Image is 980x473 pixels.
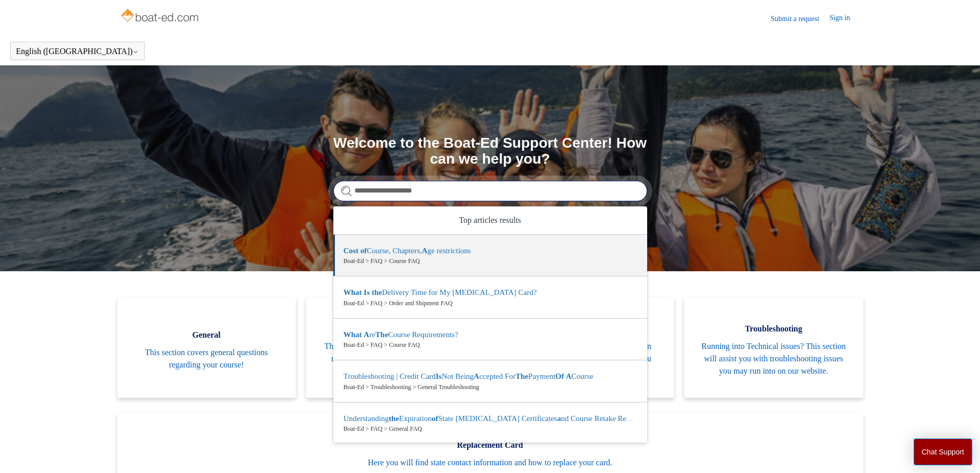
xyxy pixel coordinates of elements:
[344,414,661,425] zd-autocomplete-title-multibrand: Suggested result 5 Understanding the Expiration of State Boating Certificates and Course Retake R...
[344,299,637,308] zd-autocomplete-breadcrumbs-multibrand: Boat-Ed > FAQ > Order and Shipment FAQ
[914,439,973,465] button: Chat Support
[684,297,863,398] a: Troubleshooting Running into Technical issues? This section will assist you with troubleshooting ...
[344,256,637,266] zd-autocomplete-breadcrumbs-multibrand: Boat-Ed > FAQ > Course FAQ
[117,297,296,398] a: General This section covers general questions regarding your course!
[344,382,637,392] zd-autocomplete-breadcrumbs-multibrand: Boat-Ed > Troubleshooting > General Troubleshooting
[364,330,369,339] em: A
[322,323,470,335] span: FAQ
[700,340,848,377] span: Running into Technical issues? This section will assist you with troubleshooting issues you may r...
[344,372,594,382] zd-autocomplete-title-multibrand: Suggested result 4 Troubleshooting | Credit Card Is Not Being Accepted For The Payment Of A Course
[566,372,572,380] em: A
[344,330,458,341] zd-autocomplete-title-multibrand: Suggested result 3 What Are The Course Requirements?
[133,457,848,469] span: Here you will find state contact information and how to replace your card.
[344,288,362,296] em: What
[422,247,427,255] em: A
[432,414,438,423] em: of
[306,297,485,398] a: FAQ This section will answer questions that you may have that have already been asked before!
[360,247,367,255] em: of
[376,330,388,339] em: The
[344,424,637,433] zd-autocomplete-breadcrumbs-multibrand: Boat-Ed > FAQ > General FAQ
[829,12,860,25] a: Sign in
[557,414,561,423] em: a
[333,135,647,167] h1: Welcome to the Boat-Ed Support Center! How can we help you?
[771,13,829,24] a: Submit a request
[133,346,281,371] span: This section covers general questions regarding your course!
[322,340,470,377] span: This section will answer questions that you may have that have already been asked before!
[333,181,647,201] input: Search
[133,439,848,451] span: Replacement Card
[344,288,537,299] zd-autocomplete-title-multibrand: Suggested result 2 What Is the Delivery Time for My Boating Card?
[344,247,471,257] zd-autocomplete-title-multibrand: Suggested result 1 Cost of Course, Chapters, Age restrictions
[333,206,647,235] zd-autocomplete-header: Top articles results
[556,372,564,380] em: Of
[700,323,848,335] span: Troubleshooting
[344,247,359,255] em: Cost
[344,330,362,339] em: What
[16,47,139,56] button: English ([GEOGRAPHIC_DATA])
[436,372,442,380] em: Is
[120,6,202,27] img: Boat-Ed Help Center home page
[515,372,528,380] em: The
[389,414,399,423] em: the
[372,288,382,296] em: the
[344,340,637,349] zd-autocomplete-breadcrumbs-multibrand: Boat-Ed > FAQ > Course FAQ
[133,329,281,341] span: General
[474,372,479,380] em: A
[364,288,370,296] em: Is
